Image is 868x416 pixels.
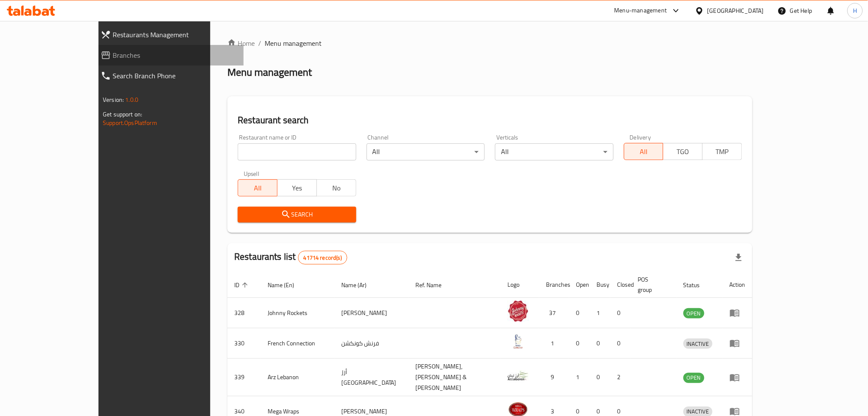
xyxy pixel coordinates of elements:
img: Johnny Rockets [507,300,529,322]
td: فرنش كونكشن [334,328,409,359]
div: Menu [730,372,746,383]
span: TGO [667,146,699,158]
td: 328 [227,298,261,328]
div: Export file [728,247,749,268]
th: Branches [539,272,569,298]
span: POS group [638,274,666,295]
button: All [624,143,664,160]
h2: Restaurant search [238,114,742,127]
div: Menu-management [614,6,667,16]
span: ID [234,280,251,290]
td: French Connection [261,328,334,359]
span: Yes [281,182,313,194]
img: Arz Lebanon [507,365,529,386]
button: TMP [702,143,742,160]
label: Delivery [630,134,651,140]
span: Restaurants Management [113,30,237,40]
th: Open [569,272,590,298]
td: 37 [539,298,569,328]
label: Upsell [244,171,260,177]
td: 330 [227,328,261,359]
td: [PERSON_NAME],[PERSON_NAME] & [PERSON_NAME] [409,359,501,396]
div: INACTIVE [683,339,713,349]
td: 339 [227,359,261,396]
span: No [320,182,353,194]
div: All [495,143,613,160]
span: 41714 record(s) [298,254,347,262]
td: 0 [569,298,590,328]
td: Arz Lebanon [261,359,334,396]
span: OPEN [683,373,704,383]
span: Name (En) [268,280,305,290]
span: All [628,146,660,158]
td: 1 [539,328,569,359]
button: All [238,179,277,196]
span: Search [245,209,349,220]
th: Closed [610,272,631,298]
div: All [367,143,485,160]
td: 0 [610,298,631,328]
div: Menu [730,338,746,348]
th: Logo [501,272,539,298]
span: 1.0.0 [125,94,138,105]
span: Search Branch Phone [113,71,237,81]
th: Action [723,272,752,298]
button: Yes [277,179,317,196]
span: OPEN [683,309,704,318]
td: 9 [539,359,569,396]
span: Version: [103,94,124,105]
td: [PERSON_NAME] [334,298,409,328]
span: Menu management [265,38,322,48]
td: 0 [590,359,610,396]
td: 0 [590,328,610,359]
input: Search for restaurant name or ID.. [238,143,356,160]
a: Support.OpsPlatform [103,117,157,128]
td: 1 [569,359,590,396]
button: Search [238,207,356,223]
h2: Menu management [227,65,312,79]
td: 2 [610,359,631,396]
span: TMP [706,146,739,158]
button: No [316,179,356,196]
span: H [853,6,857,15]
a: Search Branch Phone [94,65,244,86]
span: Ref. Name [416,280,453,290]
span: Get support on: [103,109,142,120]
td: 0 [610,328,631,359]
td: 1 [590,298,610,328]
td: أرز [GEOGRAPHIC_DATA] [334,359,409,396]
div: [GEOGRAPHIC_DATA] [707,6,764,15]
a: Restaurants Management [94,24,244,45]
li: / [258,38,261,48]
span: INACTIVE [683,339,713,349]
a: Branches [94,45,244,65]
span: Status [683,280,711,290]
div: Total records count [298,251,347,264]
img: French Connection [507,331,529,352]
td: Johnny Rockets [261,298,334,328]
div: OPEN [683,308,704,318]
span: All [242,182,274,194]
th: Busy [590,272,610,298]
nav: breadcrumb [227,38,752,48]
div: Menu [730,308,746,318]
span: Name (Ar) [341,280,378,290]
span: Branches [113,50,237,60]
h2: Restaurants list [234,250,347,264]
td: 0 [569,328,590,359]
button: TGO [663,143,703,160]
